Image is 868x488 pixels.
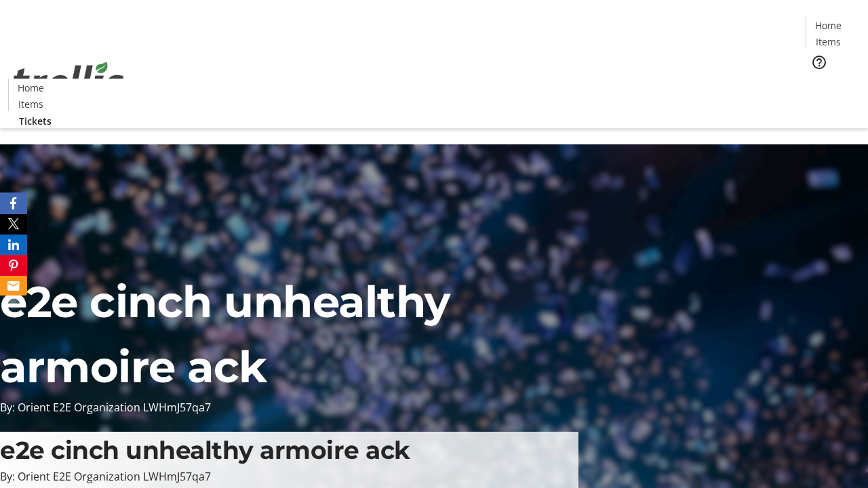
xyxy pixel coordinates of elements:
[18,97,43,111] span: Items
[816,35,841,49] span: Items
[806,35,850,49] a: Items
[816,79,849,93] span: Tickets
[806,18,850,33] a: Home
[815,18,842,33] span: Home
[9,97,52,111] a: Items
[19,114,52,128] span: Tickets
[806,49,833,76] button: Help
[806,79,860,93] a: Tickets
[9,81,52,95] a: Home
[8,47,129,115] img: Orient E2E Organization LWHmJ57qa7's Logo
[18,81,44,95] span: Home
[8,114,62,128] a: Tickets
